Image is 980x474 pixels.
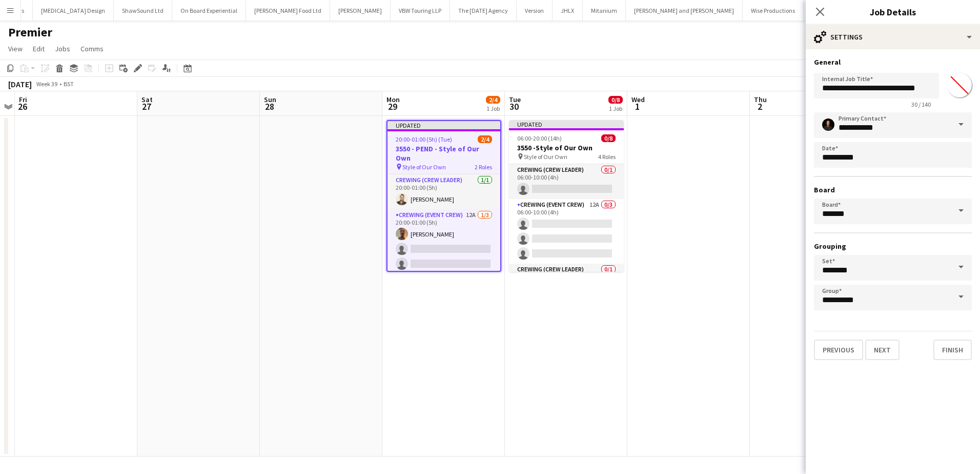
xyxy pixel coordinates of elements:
h3: Board [814,185,972,194]
button: [PERSON_NAME] and [PERSON_NAME] [626,1,743,21]
span: 2/4 [478,135,492,143]
span: 0/8 [608,96,623,104]
div: BST [64,80,74,88]
span: 30 [507,101,521,112]
span: 30 / 140 [903,101,939,108]
h3: Job Details [806,5,980,18]
span: 06:00-20:00 (14h) [517,134,562,142]
span: Edit [33,44,45,53]
span: 29 [385,101,400,112]
button: [MEDICAL_DATA] Design [33,1,114,21]
a: Jobs [51,42,74,55]
span: 2 [752,101,767,112]
span: 0/8 [601,134,616,142]
div: Updated [509,120,624,128]
button: [PERSON_NAME] [330,1,391,21]
button: [PERSON_NAME] Food Ltd [246,1,330,21]
span: 28 [262,101,276,112]
button: Next [865,340,900,360]
span: Mon [386,95,400,104]
button: The [DATE] Agency [450,1,517,21]
span: Comms [80,44,104,53]
button: OFFICE DAYS [804,1,854,21]
span: View [8,44,23,53]
app-job-card: Updated06:00-20:00 (14h)0/83550 -Style of Our Own Style of Our Own4 RolesCrewing (Crew Leader)0/1... [509,120,624,272]
span: 2 Roles [475,163,492,171]
div: [DATE] [8,79,32,89]
button: Wise Productions [743,1,804,21]
span: Style of Our Own [524,153,567,161]
span: Fri [19,95,27,104]
h3: General [814,57,972,67]
button: Previous [814,340,863,360]
a: View [4,42,27,55]
a: Edit [29,42,49,55]
app-card-role: Crewing (Event Crew)12A1/320:00-01:00 (5h)[PERSON_NAME] [387,209,500,274]
span: Wed [631,95,645,104]
div: 1 Job [609,105,622,112]
button: ShawSound Ltd [114,1,172,21]
button: VBW Touring LLP [391,1,450,21]
span: Sat [141,95,153,104]
span: Sun [264,95,276,104]
span: 27 [140,101,153,112]
h1: Premier [8,25,52,40]
span: Thu [754,95,767,104]
span: 2/4 [486,96,500,104]
app-card-role: Crewing (Crew Leader)0/106:00-10:00 (4h) [509,164,624,199]
app-card-role: Crewing (Crew Leader)1/120:00-01:00 (5h)[PERSON_NAME] [387,174,500,209]
span: 1 [630,101,645,112]
h3: Grouping [814,242,972,251]
a: Comms [76,42,108,55]
div: Settings [806,25,980,49]
h3: 3550 -Style of Our Own [509,143,624,152]
span: Tue [509,95,521,104]
div: 1 Job [486,105,500,112]
app-card-role: Crewing (Event Crew)12A0/306:00-10:00 (4h) [509,199,624,264]
h3: 3550 - PEND - Style of Our Own [387,144,500,163]
button: Finish [933,340,972,360]
button: On Board Experiential [172,1,246,21]
button: Version [517,1,553,21]
span: 26 [17,101,27,112]
span: 4 Roles [598,153,616,161]
span: Week 39 [34,80,59,88]
button: Mitanium [583,1,626,21]
span: 20:00-01:00 (5h) (Tue) [396,135,452,143]
app-job-card: Updated20:00-01:00 (5h) (Tue)2/43550 - PEND - Style of Our Own Style of Our Own2 RolesCrewing (Cr... [386,120,501,272]
span: Style of Our Own [402,163,446,171]
div: Updated [387,121,500,129]
span: Jobs [55,44,70,53]
button: JHLX [553,1,583,21]
app-card-role: Crewing (Crew Leader)0/1 [509,264,624,299]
